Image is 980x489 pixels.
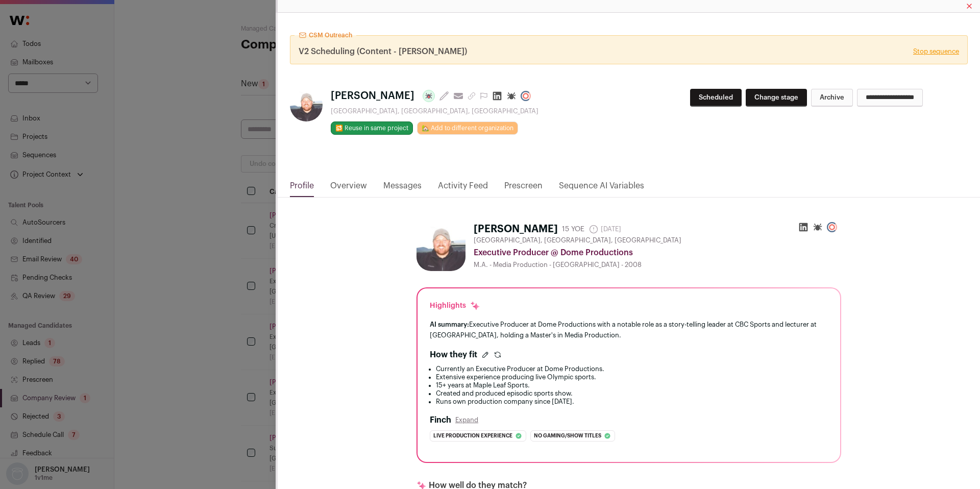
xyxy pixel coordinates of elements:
[474,247,841,259] div: Executive Producer @ Dome Productions
[504,180,543,197] a: Prescreen
[330,180,367,197] a: Overview
[417,121,518,135] a: 🏡 Add to different organization
[430,321,469,328] span: AI summary:
[436,365,828,373] li: Currently an Executive Producer at Dome Productions.
[913,47,959,56] a: Stop sequence
[436,398,828,406] li: Runs own production company since [DATE].
[436,373,828,381] li: Extensive experience producing live Olympic sports.
[438,180,488,197] a: Activity Feed
[455,416,478,424] button: Expand
[559,180,644,197] a: Sequence AI Variables
[290,89,323,121] img: 728e0761b98d050bf63fb7f5c85e281d86aaa1c27920943c166ffce6f95a4d6c
[309,31,352,39] span: CSM Outreach
[331,107,538,115] div: [GEOGRAPHIC_DATA], [GEOGRAPHIC_DATA], [GEOGRAPHIC_DATA]
[430,349,477,361] h2: How they fit
[474,222,558,236] h1: [PERSON_NAME]
[331,121,413,135] button: 🔂 Reuse in same project
[290,180,314,197] a: Profile
[383,180,422,197] a: Messages
[474,236,681,244] span: [GEOGRAPHIC_DATA], [GEOGRAPHIC_DATA], [GEOGRAPHIC_DATA]
[562,224,584,234] div: 15 YOE
[430,319,828,340] div: Executive Producer at Dome Productions with a notable role as a story-telling leader at CBC Sport...
[299,45,467,58] span: V2 Scheduling (Content - [PERSON_NAME])
[690,89,742,107] button: Scheduled
[811,89,853,107] button: Archive
[430,301,480,311] div: Highlights
[436,389,828,398] li: Created and produced episodic sports show.
[746,89,807,107] button: Change stage
[416,222,465,271] img: 728e0761b98d050bf63fb7f5c85e281d86aaa1c27920943c166ffce6f95a4d6c
[430,414,451,426] h2: Finch
[433,431,512,441] span: Live production experience
[589,224,621,234] span: [DATE]
[436,381,828,389] li: 15+ years at Maple Leaf Sports.
[331,89,414,103] span: [PERSON_NAME]
[534,431,601,441] span: No gaming/show titles
[474,261,841,269] div: M.A. - Media Production - [GEOGRAPHIC_DATA] - 2008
